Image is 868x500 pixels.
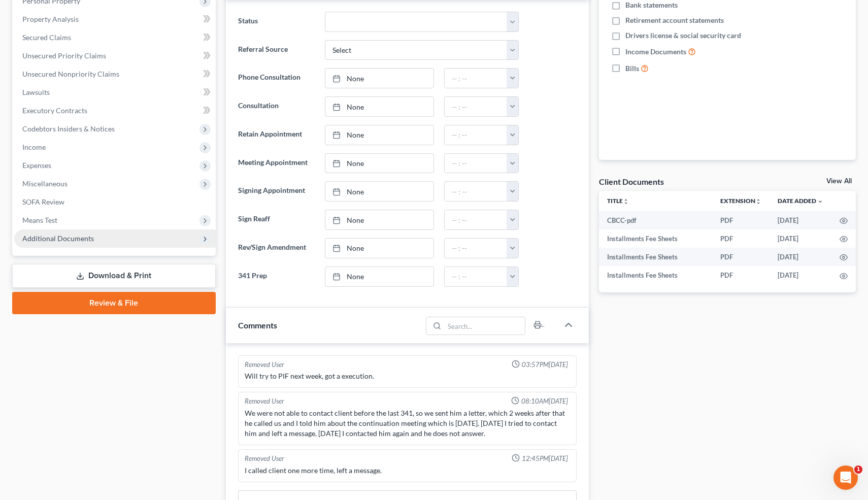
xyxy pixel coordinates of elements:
[14,102,216,120] a: Executory Contracts
[445,97,507,116] input: -- : --
[770,266,831,284] td: [DATE]
[233,12,320,32] label: Status
[599,176,664,187] div: Client Documents
[770,248,831,266] td: [DATE]
[233,210,320,230] label: Sign Reaff
[12,264,216,288] a: Download & Print
[720,197,761,205] a: Extensionunfold_more
[22,197,64,206] span: SOFA Review
[833,465,858,490] iframe: Intercom live chat
[22,216,57,224] span: Means Test
[233,96,320,117] label: Consultation
[245,465,571,476] div: I called client one more time, left a message.
[245,454,284,463] div: Removed User
[445,182,507,201] input: -- : --
[245,396,284,406] div: Removed User
[826,178,852,185] a: View All
[14,47,216,65] a: Unsecured Priority Claims
[325,267,433,286] a: None
[245,371,571,381] div: Will try to PIF next week, got a execution.
[712,211,770,229] td: PDF
[14,28,216,47] a: Secured Claims
[233,238,320,258] label: Rev/Sign Amendment
[854,465,862,474] span: 1
[22,234,94,243] span: Additional Documents
[778,197,823,205] a: Date Added expand_more
[22,179,68,188] span: Miscellaneous
[325,239,433,258] a: None
[625,47,686,57] span: Income Documents
[445,125,507,145] input: -- : --
[325,125,433,145] a: None
[14,193,216,211] a: SOFA Review
[522,360,568,370] span: 03:57PM[DATE]
[233,40,320,60] label: Referral Source
[325,154,433,173] a: None
[22,106,87,115] span: Executory Contracts
[445,154,507,173] input: -- : --
[445,69,507,88] input: -- : --
[712,248,770,266] td: PDF
[22,15,79,23] span: Property Analysis
[245,360,284,370] div: Removed User
[245,408,571,439] div: We were not able to contact client before the last 341, so we sent him a letter, which 2 weeks af...
[599,248,712,266] td: Installments Fee Sheets
[22,70,119,78] span: Unsecured Nonpriority Claims
[712,266,770,284] td: PDF
[445,210,507,229] input: -- : --
[12,292,216,314] a: Review & File
[14,65,216,83] a: Unsecured Nonpriority Claims
[712,229,770,248] td: PDF
[599,229,712,248] td: Installments Fee Sheets
[238,320,277,330] span: Comments
[623,198,629,205] i: unfold_more
[625,30,741,41] span: Drivers license & social security card
[325,69,433,88] a: None
[14,83,216,102] a: Lawsuits
[445,317,525,335] input: Search...
[625,15,724,25] span: Retirement account statements
[14,10,216,28] a: Property Analysis
[325,210,433,229] a: None
[521,396,568,406] span: 08:10AM[DATE]
[22,143,46,151] span: Income
[325,97,433,116] a: None
[817,198,823,205] i: expand_more
[22,51,106,60] span: Unsecured Priority Claims
[325,182,433,201] a: None
[445,239,507,258] input: -- : --
[599,211,712,229] td: CBCC-pdf
[522,454,568,463] span: 12:45PM[DATE]
[22,124,115,133] span: Codebtors Insiders & Notices
[233,125,320,145] label: Retain Appointment
[22,88,50,96] span: Lawsuits
[233,153,320,174] label: Meeting Appointment
[22,161,51,170] span: Expenses
[755,198,761,205] i: unfold_more
[625,63,639,74] span: Bills
[770,211,831,229] td: [DATE]
[607,197,629,205] a: Titleunfold_more
[22,33,71,42] span: Secured Claims
[599,266,712,284] td: Installments Fee Sheets
[445,267,507,286] input: -- : --
[233,266,320,287] label: 341 Prep
[233,68,320,88] label: Phone Consultation
[770,229,831,248] td: [DATE]
[233,181,320,202] label: Signing Appointment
